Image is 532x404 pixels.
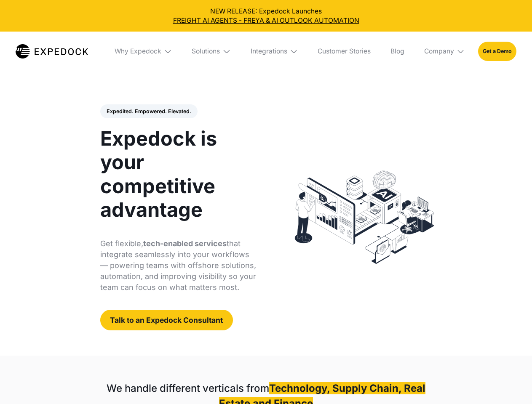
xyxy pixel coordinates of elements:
h1: Expedock is your competitive advantage [100,127,257,221]
a: Talk to an Expedock Consultant [100,310,233,330]
a: Get a Demo [478,42,516,61]
div: Solutions [185,32,238,71]
div: Company [424,47,454,56]
a: Blog [384,32,411,71]
iframe: Chat Widget [490,364,532,404]
strong: tech-enabled services [143,239,227,248]
div: Why Expedock [108,32,179,71]
div: Integrations [244,32,305,71]
p: Get flexible, that integrate seamlessly into your workflows — powering teams with offshore soluti... [100,238,257,293]
div: NEW RELEASE: Expedock Launches [7,7,526,25]
div: Company [417,32,471,71]
a: FREIGHT AI AGENTS - FREYA & AI OUTLOOK AUTOMATION [7,16,526,25]
div: Why Expedock [115,47,161,56]
a: Customer Stories [311,32,377,71]
div: Solutions [192,47,220,56]
div: Integrations [251,47,287,56]
strong: We handle different verticals from [107,382,269,394]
